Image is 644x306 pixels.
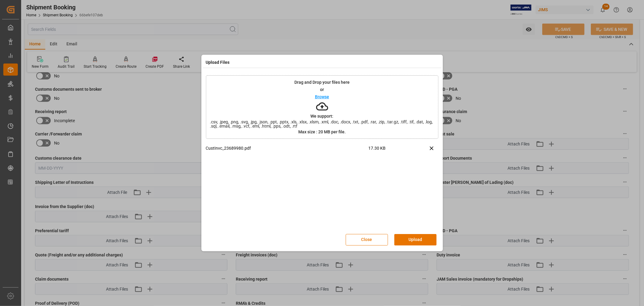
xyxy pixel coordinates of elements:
[206,75,438,139] div: Drag and Drop your files hereorBrowseWe support:.csv, .jpeg, .png, .svg, .jpg, .json, .ppt, .pptx...
[206,145,369,151] p: CustInvc_23689980.pdf
[294,80,350,84] p: Drag and Drop your files here
[311,114,334,118] p: We support:
[369,145,410,156] span: 17.30 KB
[346,234,388,246] button: Close
[206,59,230,66] h4: Upload Files
[394,234,437,246] button: Upload
[320,87,324,92] p: or
[206,120,438,128] span: .csv, .jpeg, .png, .svg, .jpg, .json, .ppt, .pptx, .xls, .xlsx, .xlsm, .xml, .doc, .docx, .txt, ....
[298,130,346,134] p: Max size : 20 MB per file.
[315,95,329,99] p: Browse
